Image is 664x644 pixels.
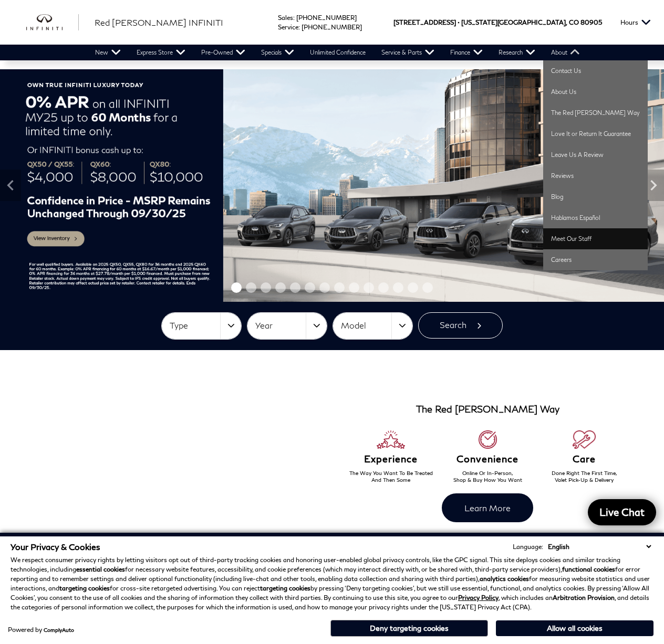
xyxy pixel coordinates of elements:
[543,81,648,102] a: About Us
[439,454,536,464] h6: Convenience
[247,313,327,339] button: Year
[545,542,653,552] select: Language Select
[95,16,223,29] a: Red [PERSON_NAME] INFINITI
[543,207,648,228] a: Hablamos Español
[418,312,503,339] button: Search
[458,594,499,601] a: Privacy Policy
[302,45,373,60] a: Unlimited Confidence
[543,60,648,81] a: Contact Us
[341,317,391,334] span: Model
[422,282,433,293] span: Go to slide 14
[373,45,442,60] a: Service & Parts
[408,282,418,293] span: Go to slide 13
[543,186,648,207] a: Blog
[11,555,653,612] p: We respect consumer privacy rights by letting visitors opt out of third-party tracking cookies an...
[543,123,648,144] a: Love It or Return It Guarantee
[594,505,650,519] span: Live Chat
[59,584,110,592] strong: targeting cookies
[364,282,374,293] span: Go to slide 10
[393,282,403,293] span: Go to slide 12
[319,282,330,293] span: Go to slide 7
[562,565,615,573] strong: functional cookies
[261,282,271,293] span: Go to slide 3
[543,144,648,165] a: Leave Us A Review
[349,282,359,293] span: Go to slide 9
[330,620,488,637] button: Deny targeting cookies
[491,45,543,60] a: Research
[129,45,193,60] a: Express Store
[453,470,522,483] span: Online Or In-Person, Shop & Buy How You Want
[162,313,241,339] button: Type
[253,45,302,60] a: Specials
[643,170,664,201] div: Next
[278,23,298,31] span: Service
[543,45,588,60] a: About
[349,470,433,483] span: The Way You Want To Be Treated And Then Some
[552,470,617,483] span: Done Right The First Time, Valet Pick-Up & Delivery
[26,14,79,31] a: infiniti
[333,313,412,339] button: Model
[260,584,310,592] strong: targeting cookies
[296,14,357,22] a: [PHONE_NUMBER]
[255,317,306,334] span: Year
[543,228,648,249] a: Meet Our Staff
[480,575,529,583] strong: analytics cookies
[343,454,439,464] h6: Experience
[334,282,345,293] span: Go to slide 8
[496,620,653,636] button: Allow all cookies
[170,317,220,334] span: Type
[543,165,648,186] a: Reviews
[290,282,300,293] span: Go to slide 5
[305,282,315,293] span: Go to slide 6
[298,23,300,31] span: :
[278,14,293,22] span: Sales
[416,404,559,415] h3: The Red [PERSON_NAME] Way
[246,282,256,293] span: Go to slide 2
[193,45,253,60] a: Pre-Owned
[536,454,632,464] h6: Care
[231,282,242,293] span: Go to slide 1
[87,45,588,60] nav: Main Navigation
[293,14,295,22] span: :
[442,45,491,60] a: Finance
[26,14,79,31] img: INFINITI
[442,493,533,522] a: Learn More
[76,565,125,573] strong: essential cookies
[11,542,100,552] span: Your Privacy & Cookies
[393,18,602,26] a: [STREET_ADDRESS] • [US_STATE][GEOGRAPHIC_DATA], CO 80905
[44,627,74,633] a: ComplyAuto
[8,627,74,633] div: Powered by
[588,499,656,525] a: Live Chat
[302,23,362,31] a: [PHONE_NUMBER]
[553,594,615,601] strong: Arbitration Provision
[543,102,648,123] a: The Red [PERSON_NAME] Way
[275,282,286,293] span: Go to slide 4
[513,544,543,550] div: Language:
[87,45,129,60] a: New
[543,249,648,270] a: Careers
[378,282,389,293] span: Go to slide 11
[95,17,223,27] span: Red [PERSON_NAME] INFINITI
